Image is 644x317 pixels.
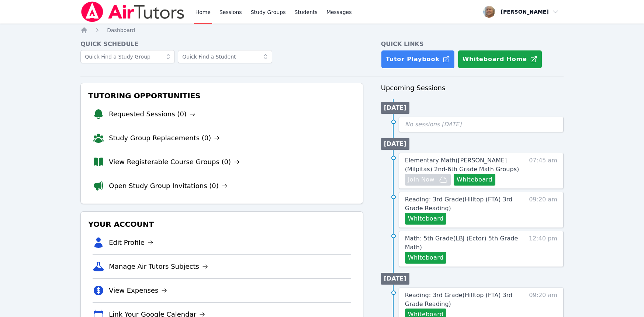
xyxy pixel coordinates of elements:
a: View Expenses [109,285,167,296]
nav: Breadcrumb [80,27,564,34]
a: Reading: 3rd Grade(Hilltop (FTA) 3rd Grade Reading) [405,291,519,309]
span: Messages [326,8,352,16]
button: Whiteboard Home [458,50,542,68]
h3: Tutoring Opportunities [87,89,357,102]
h3: Your Account [87,218,357,231]
h4: Quick Links [381,40,564,49]
li: [DATE] [381,138,409,150]
a: Math: 5th Grade(LBJ (Ector) 5th Grade Math) [405,234,519,252]
a: Reading: 3rd Grade(Hilltop (FTA) 3rd Grade Reading) [405,195,519,213]
li: [DATE] [381,273,409,285]
span: 07:45 am [529,156,557,186]
span: Reading: 3rd Grade ( Hilltop (FTA) 3rd Grade Reading ) [405,196,512,212]
a: Open Study Group Invitations (0) [109,181,228,191]
a: Study Group Replacements (0) [109,133,220,143]
a: Requested Sessions (0) [109,109,195,119]
li: [DATE] [381,102,409,114]
a: Dashboard [107,27,135,34]
button: Whiteboard [405,252,447,264]
input: Quick Find a Study Group [80,50,175,63]
a: Elementary Math([PERSON_NAME] (Milpitas) 2nd-6th Grade Math Groups) [405,156,519,174]
span: Reading: 3rd Grade ( Hilltop (FTA) 3rd Grade Reading ) [405,292,512,307]
span: Join Now [408,175,434,184]
a: Edit Profile [109,237,153,248]
a: Tutor Playbook [381,50,455,68]
h3: Upcoming Sessions [381,83,564,93]
span: No sessions [DATE] [405,121,462,128]
button: Join Now [405,174,451,186]
a: Manage Air Tutors Subjects [109,261,208,272]
h4: Quick Schedule [80,40,363,49]
span: 09:20 am [529,195,557,225]
img: Air Tutors [80,1,185,22]
span: Math: 5th Grade ( LBJ (Ector) 5th Grade Math ) [405,235,518,251]
a: View Registerable Course Groups (0) [109,157,240,167]
span: 12:40 pm [529,234,557,264]
button: Whiteboard [405,213,447,225]
span: Dashboard [107,27,135,33]
span: Elementary Math ( [PERSON_NAME] (Milpitas) 2nd-6th Grade Math Groups ) [405,157,519,173]
input: Quick Find a Student [178,50,272,63]
button: Whiteboard [454,174,495,186]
